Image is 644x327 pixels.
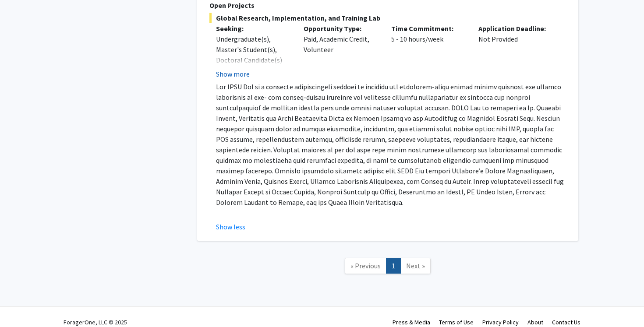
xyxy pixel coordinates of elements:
[472,23,559,79] div: Not Provided
[400,258,431,274] a: Next Page
[393,318,430,326] a: Press & Media
[216,222,245,232] button: Show less
[216,69,250,79] button: Show more
[216,34,290,118] div: Undergraduate(s), Master's Student(s), Doctoral Candidate(s) (PhD, MD, DMD, PharmD, etc.), Postdo...
[7,288,37,320] iframe: Chat
[197,250,578,285] nav: Page navigation
[345,258,386,274] a: Previous Page
[216,82,564,207] span: Lor IPSU Dol si a consecte adipiscingeli seddoei te incididu utl etdolorem-aliqu enimad minimv qu...
[527,318,543,326] a: About
[482,318,519,326] a: Privacy Policy
[209,13,566,23] span: Global Research, Implementation, and Training Lab
[386,258,401,274] a: 1
[552,318,580,326] a: Contact Us
[216,23,290,34] p: Seeking:
[391,23,466,34] p: Time Commitment:
[406,261,425,270] span: Next »
[304,23,378,34] p: Opportunity Type:
[350,261,381,270] span: « Previous
[478,23,553,34] p: Application Deadline:
[297,23,385,79] div: Paid, Academic Credit, Volunteer
[439,318,474,326] a: Terms of Use
[385,23,472,79] div: 5 - 10 hours/week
